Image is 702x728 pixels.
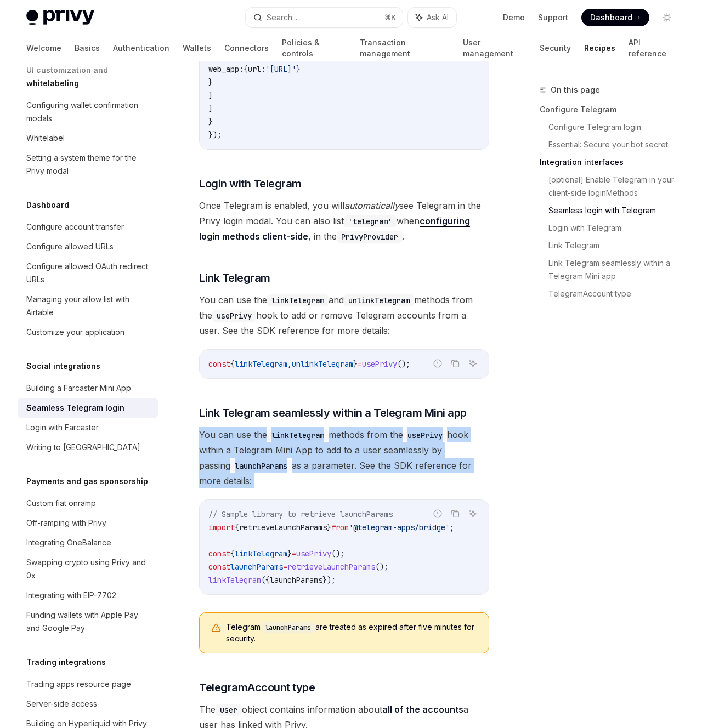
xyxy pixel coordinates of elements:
[18,257,158,289] a: Configure allowed OAuth redirect URLs
[26,475,148,488] h5: Payments and gas sponsorship
[199,405,467,420] span: Link Telegram seamlessly within a Telegram Mini app
[18,237,158,257] a: Configure allowed URLs
[244,64,248,74] span: {
[431,507,445,521] button: Report incorrect code
[18,585,158,605] a: Integrating with EIP-7702
[267,429,329,441] code: linkTelegram
[296,549,331,559] span: usePrivy
[26,441,140,454] div: Writing to [GEOGRAPHIC_DATA]
[349,522,450,532] span: '@telegram-apps/bridge'
[235,522,239,532] span: {
[448,507,462,521] button: Copy the contents from the code block
[18,513,158,533] a: Off-ramping with Privy
[26,421,99,434] div: Login with Farcaster
[548,219,684,237] a: Login with Telegram
[362,359,397,369] span: usePrivy
[287,359,292,369] span: ,
[26,678,131,691] div: Trading apps resource page
[75,35,100,61] a: Basics
[212,310,256,322] code: usePrivy
[466,356,480,371] button: Ask AI
[337,231,403,243] code: PrivyProvider
[208,549,230,559] span: const
[18,694,158,714] a: Server-side access
[18,378,158,398] a: Building a Farcaster Mini App
[463,35,526,61] a: User management
[18,418,158,437] a: Login with Farcaster
[267,294,329,306] code: linkTelegram
[208,562,230,572] span: const
[287,549,292,559] span: }
[265,64,296,74] span: '[URL]'
[327,522,331,532] span: }
[331,549,344,559] span: ();
[551,83,600,96] span: On this page
[239,522,327,532] span: retrieveLaunchParams
[26,326,124,339] div: Customize your application
[270,575,322,585] span: launchParams
[26,198,69,212] h5: Dashboard
[629,35,676,61] a: API reference
[358,359,362,369] span: =
[540,101,684,118] a: Configure Telegram
[292,359,353,369] span: unlinkTelegram
[287,562,375,572] span: retrieveLaunchParams
[208,90,213,100] span: ]
[208,64,244,74] span: web_app:
[208,575,261,585] span: linkTelegram
[199,292,489,338] span: You can use the and methods from the hook to add or remove Telegram accounts from a user. See the...
[208,522,235,532] span: import
[397,359,410,369] span: ();
[226,622,478,644] div: Telegram are treated as expired after five minutes for security.
[18,217,158,237] a: Configure account transfer
[590,12,632,23] span: Dashboard
[503,12,525,23] a: Demo
[403,429,447,441] code: usePrivy
[208,130,222,140] span: });
[408,8,456,27] button: Ask AI
[230,549,235,559] span: {
[344,215,397,228] code: 'telegram'
[548,285,684,303] a: TelegramAccount type
[26,697,97,710] div: Server-side access
[658,9,676,26] button: Toggle dark mode
[282,35,347,61] a: Policies & controls
[26,151,151,178] div: Setting a system theme for the Privy modal
[548,136,684,153] a: Essential: Secure your bot secret
[548,118,684,136] a: Configure Telegram login
[540,153,684,171] a: Integration interfaces
[183,35,211,61] a: Wallets
[344,200,399,211] em: automatically
[26,260,151,286] div: Configure allowed OAuth redirect URLs
[26,293,151,319] div: Managing your allow list with Airtable
[199,215,470,242] a: configuring login methods client-side
[224,35,269,61] a: Connectors
[208,509,393,519] span: // Sample library to retrieve launchParams
[261,622,315,633] code: launchParams
[26,516,106,530] div: Off-ramping with Privy
[248,64,265,74] span: url:
[382,704,463,715] a: all of the accounts
[267,11,297,24] div: Search...
[18,605,158,638] a: Funding wallets with Apple Pay and Google Pay
[230,460,292,472] code: launchParams
[261,575,270,585] span: ({
[26,132,65,145] div: Whitelabel
[18,95,158,128] a: Configuring wallet confirmation modals
[18,493,158,513] a: Custom fiat onramp
[548,171,684,202] a: [optional] Enable Telegram in your client-side loginMethods
[235,549,287,559] span: linkTelegram
[548,254,684,285] a: Link Telegram seamlessly within a Telegram Mini app
[26,536,111,549] div: Integrating OneBalance
[199,427,489,488] span: You can use the methods from the hook within a Telegram Mini App to add to a user seamlessly by p...
[235,359,287,369] span: linkTelegram
[296,64,301,74] span: }
[344,294,414,306] code: unlinkTelegram
[26,10,94,25] img: light logo
[208,359,230,369] span: const
[199,270,270,286] span: Link Telegram
[548,237,684,254] a: Link Telegram
[199,176,302,191] span: Login with Telegram
[26,656,106,669] h5: Trading integrations
[26,401,124,414] div: Seamless Telegram login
